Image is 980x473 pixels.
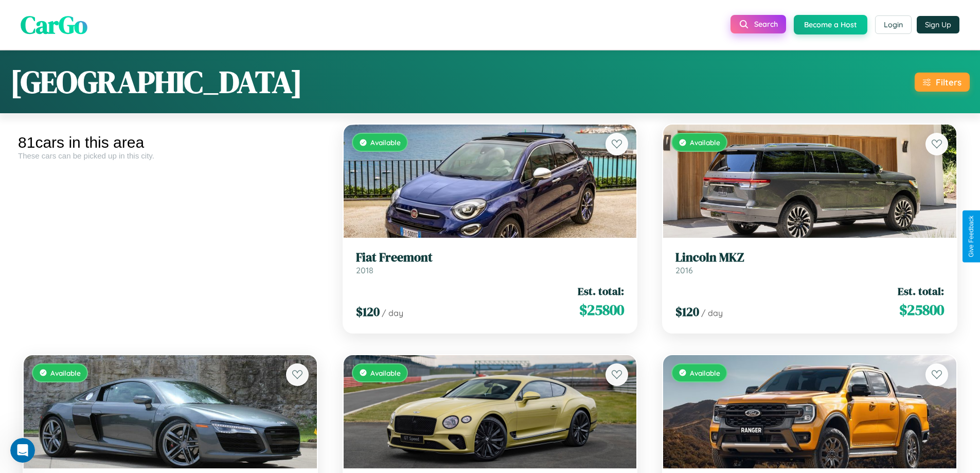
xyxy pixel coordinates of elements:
[936,77,961,87] div: Filters
[356,265,373,275] span: 2018
[578,284,624,299] span: Est. total:
[50,369,81,377] span: Available
[875,15,912,34] button: Login
[356,303,380,320] span: $ 120
[730,15,786,33] button: Search
[898,284,944,299] span: Est. total:
[794,15,867,34] button: Become a Host
[356,250,625,265] h3: Fiat Freemont
[701,308,723,318] span: / day
[10,438,35,463] iframe: Intercom live chat
[675,265,693,275] span: 2016
[382,308,403,318] span: / day
[690,138,720,147] span: Available
[968,216,975,257] div: Give Feedback
[754,20,778,29] span: Search
[10,61,302,103] h1: [GEOGRAPHIC_DATA]
[18,134,323,151] div: 81 cars in this area
[675,250,944,275] a: Lincoln MKZ2016
[690,369,720,377] span: Available
[915,73,970,92] button: Filters
[899,300,944,320] span: $ 25800
[18,151,323,160] div: These cars can be picked up in this city.
[675,303,699,320] span: $ 120
[21,8,87,42] span: CarGo
[370,369,401,377] span: Available
[917,16,959,33] button: Sign Up
[579,300,624,320] span: $ 25800
[675,250,944,265] h3: Lincoln MKZ
[370,138,401,147] span: Available
[356,250,625,275] a: Fiat Freemont2018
